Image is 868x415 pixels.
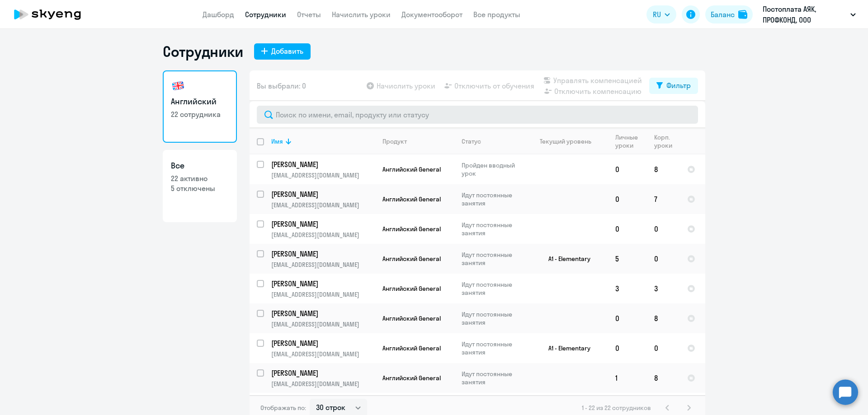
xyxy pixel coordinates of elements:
[608,244,647,274] td: 5
[382,225,441,233] span: Английский General
[462,137,481,145] div: Статус
[705,5,753,23] button: Балансbalance
[647,214,680,244] td: 0
[271,249,375,259] a: [PERSON_NAME]
[582,404,651,412] span: 1 - 22 из 22 сотрудников
[297,10,321,19] a: Отчеты
[653,9,661,20] span: RU
[462,251,524,267] p: Идут постоянные занятия
[171,96,229,107] h3: Английский
[271,350,375,358] p: [EMAIL_ADDRESS][DOMAIN_NAME]
[271,338,375,348] a: [PERSON_NAME]
[171,79,185,93] img: english
[462,191,524,207] p: Идут постоянные занятия
[271,279,373,289] p: [PERSON_NAME]
[171,173,229,183] p: 22 активно
[382,137,407,145] div: Продукт
[171,109,229,119] p: 22 сотрудника
[524,244,608,274] td: A1 - Elementary
[382,374,441,382] span: Английский General
[462,310,524,326] p: Идут постоянные занятия
[271,171,375,179] p: [EMAIL_ADDRESS][DOMAIN_NAME]
[647,274,680,303] td: 3
[666,80,691,91] div: Фильтр
[271,279,375,289] a: [PERSON_NAME]
[540,137,591,145] div: Текущий уровень
[462,161,524,177] p: Пройден вводный урок
[271,201,375,209] p: [EMAIL_ADDRESS][DOMAIN_NAME]
[271,137,375,145] div: Имя
[171,160,229,172] h3: Все
[647,333,680,363] td: 0
[163,150,237,222] a: Все22 активно5 отключены
[763,4,847,25] p: Постоплата АЯК, ПРОФКОНД, ООО
[738,10,747,19] img: balance
[271,308,373,318] p: [PERSON_NAME]
[711,9,735,20] div: Баланс
[271,308,375,318] a: [PERSON_NAME]
[271,290,375,298] p: [EMAIL_ADDRESS][DOMAIN_NAME]
[654,133,674,149] div: Корп. уроки
[608,303,647,333] td: 0
[271,137,283,145] div: Имя
[271,189,373,199] p: [PERSON_NAME]
[647,303,680,333] td: 8
[271,261,375,269] p: [EMAIL_ADDRESS][DOMAIN_NAME]
[646,5,676,23] button: RU
[271,219,375,229] a: [PERSON_NAME]
[382,255,441,263] span: Английский General
[462,370,524,386] p: Идут постоянные занятия
[271,380,375,388] p: [EMAIL_ADDRESS][DOMAIN_NAME]
[615,133,641,149] div: Личные уроки
[271,189,375,199] a: [PERSON_NAME]
[608,184,647,214] td: 0
[257,80,306,91] span: Вы выбрали: 0
[382,195,441,203] span: Английский General
[257,106,698,124] input: Поиск по имени, email, продукту или статусу
[271,338,373,348] p: [PERSON_NAME]
[271,368,373,378] p: [PERSON_NAME]
[758,4,860,25] button: Постоплата АЯК, ПРОФКОНД, ООО
[271,231,375,239] p: [EMAIL_ADDRESS][DOMAIN_NAME]
[608,363,647,393] td: 1
[608,333,647,363] td: 0
[647,154,680,184] td: 8
[382,165,441,173] span: Английский General
[462,137,524,145] div: Статус
[382,314,441,322] span: Английский General
[245,10,286,19] a: Сотрудники
[271,249,373,259] p: [PERSON_NAME]
[401,10,462,19] a: Документооборот
[647,244,680,274] td: 0
[531,137,608,145] div: Текущий уровень
[615,133,646,149] div: Личные уроки
[271,219,373,229] p: [PERSON_NAME]
[271,368,375,378] a: [PERSON_NAME]
[524,333,608,363] td: A1 - Elementary
[608,274,647,303] td: 3
[382,344,441,352] span: Английский General
[271,159,375,169] a: [PERSON_NAME]
[260,404,306,412] span: Отображать по:
[171,183,229,193] p: 5 отключены
[382,284,441,293] span: Английский General
[649,78,698,94] button: Фильтр
[608,154,647,184] td: 0
[163,42,243,61] h1: Сотрудники
[654,133,679,149] div: Корп. уроки
[647,363,680,393] td: 8
[163,70,237,143] a: Английский22 сотрудника
[254,43,311,60] button: Добавить
[462,340,524,356] p: Идут постоянные занятия
[203,10,234,19] a: Дашборд
[382,137,454,145] div: Продукт
[271,159,373,169] p: [PERSON_NAME]
[271,46,303,56] div: Добавить
[271,320,375,328] p: [EMAIL_ADDRESS][DOMAIN_NAME]
[647,184,680,214] td: 7
[608,214,647,244] td: 0
[462,280,524,297] p: Идут постоянные занятия
[462,221,524,237] p: Идут постоянные занятия
[332,10,391,19] a: Начислить уроки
